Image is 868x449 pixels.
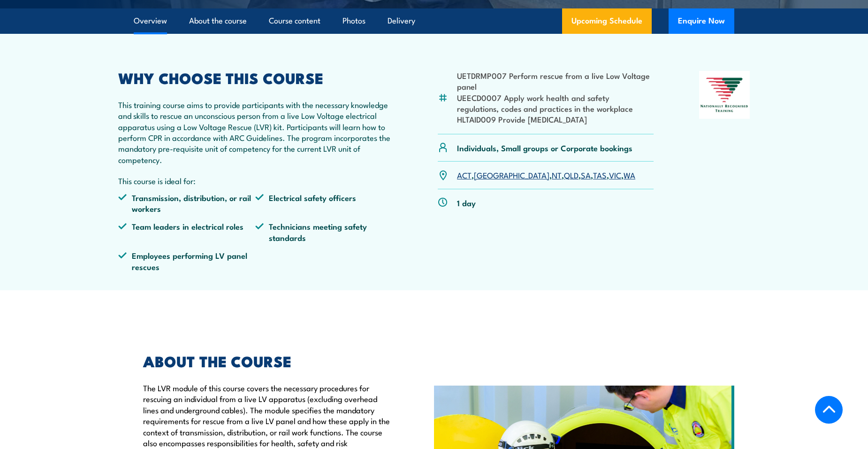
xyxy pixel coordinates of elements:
[118,175,392,186] p: This course is ideal for:
[388,8,415,33] a: Delivery
[134,8,167,33] a: Overview
[457,92,654,114] li: UEECD0007 Apply work health and safety regulations, codes and practices in the workplace
[609,169,621,180] a: VIC
[118,192,255,214] li: Transmission, distribution, or rail workers
[255,221,392,243] li: Technicians meeting safety standards
[457,197,476,208] p: 1 day
[189,8,247,33] a: About the course
[118,99,392,165] p: This training course aims to provide participants with the necessary knowledge and skills to resc...
[552,169,562,180] a: NT
[269,8,320,33] a: Course content
[457,170,635,180] p: , , , , , , ,
[562,8,652,34] a: Upcoming Schedule
[118,71,392,84] h2: WHY CHOOSE THIS COURSE
[669,8,734,34] button: Enquire Now
[474,169,549,180] a: [GEOGRAPHIC_DATA]
[118,250,255,272] li: Employees performing LV panel rescues
[624,169,635,180] a: WA
[457,114,654,124] li: HLTAID009 Provide [MEDICAL_DATA]
[457,169,472,180] a: ACT
[457,70,654,92] li: UETDRMP007 Perform rescue from a live Low Voltage panel
[699,71,750,119] img: Nationally Recognised Training logo.
[143,354,391,367] h2: ABOUT THE COURSE
[118,221,255,243] li: Team leaders in electrical roles
[564,169,579,180] a: QLD
[593,169,607,180] a: TAS
[343,8,365,33] a: Photos
[255,192,392,214] li: Electrical safety officers
[581,169,591,180] a: SA
[457,142,632,153] p: Individuals, Small groups or Corporate bookings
